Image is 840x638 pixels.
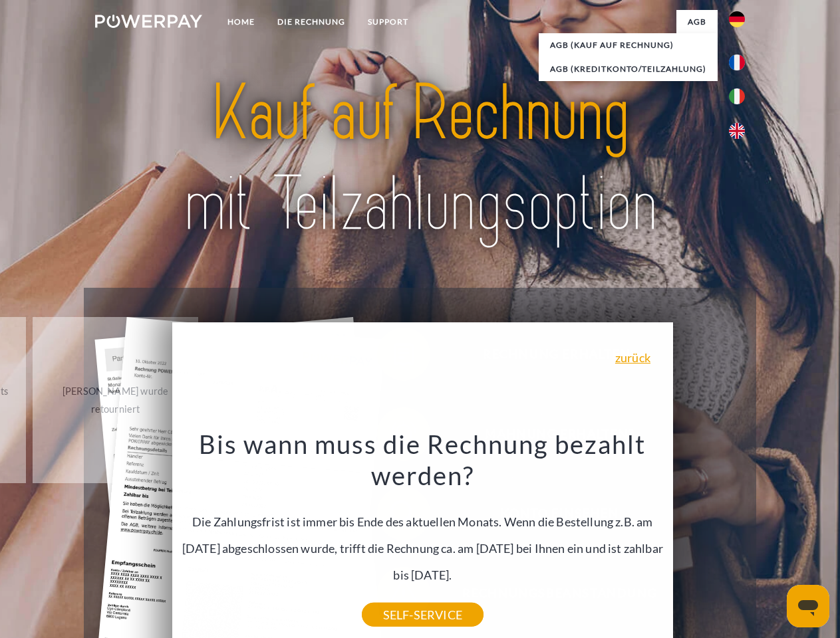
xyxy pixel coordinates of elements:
[180,428,665,492] h3: Bis wann muss die Rechnung bezahlt werden?
[127,64,713,255] img: title-powerpay_de.svg
[216,10,266,34] a: Home
[356,10,420,34] a: SUPPORT
[787,585,829,627] iframe: Schaltfläche zum Öffnen des Messaging-Fensters
[729,54,745,70] img: fr
[615,352,650,364] a: zurück
[95,15,202,28] img: logo-powerpay-white.svg
[729,88,745,104] img: it
[729,11,745,27] img: de
[676,10,718,34] a: agb
[539,33,718,57] a: AGB (Kauf auf Rechnung)
[180,428,665,615] div: Die Zahlungsfrist ist immer bis Ende des aktuellen Monats. Wenn die Bestellung z.B. am [DATE] abg...
[266,10,356,34] a: DIE RECHNUNG
[539,57,718,81] a: AGB (Kreditkonto/Teilzahlung)
[729,123,745,139] img: en
[41,382,190,418] div: [PERSON_NAME] wurde retourniert
[362,603,484,627] a: SELF-SERVICE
